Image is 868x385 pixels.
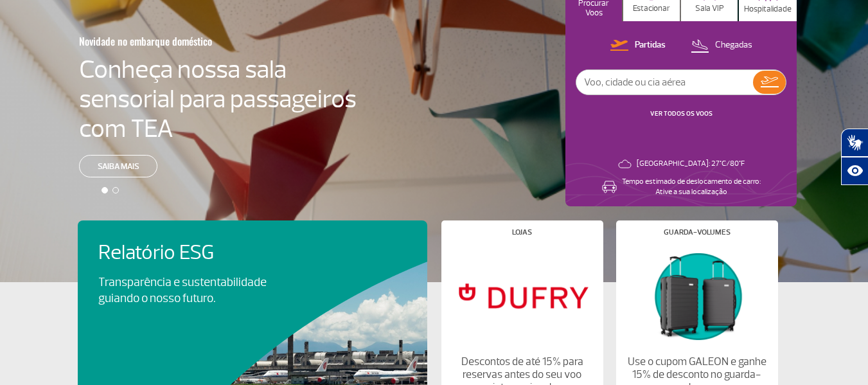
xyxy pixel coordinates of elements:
div: Plugin de acessibilidade da Hand Talk. [841,129,868,185]
h4: Guarda-volumes [664,229,731,236]
p: Partidas [635,39,666,51]
h4: Relatório ESG [98,241,303,265]
a: Saiba mais [79,155,157,177]
a: VER TODOS OS VOOS [650,109,713,118]
img: Lojas [452,246,592,345]
p: Estacionar [633,4,670,13]
button: Chegadas [687,37,756,54]
p: Transparência e sustentabilidade guiando o nosso futuro. [98,274,281,307]
h4: Lojas [512,229,532,236]
p: Sala VIP [695,4,724,13]
p: [GEOGRAPHIC_DATA]: 27°C/80°F [637,159,745,169]
button: Abrir recursos assistivos. [841,157,868,185]
button: Partidas [607,37,669,54]
h3: Novidade no embarque doméstico [79,28,294,55]
p: Tempo estimado de deslocamento de carro: Ative a sua localização [622,177,761,197]
p: Chegadas [715,39,752,51]
button: VER TODOS OS VOOS [646,109,716,119]
p: Hospitalidade [744,4,792,14]
img: Guarda-volumes [626,246,766,345]
button: Abrir tradutor de língua de sinais. [841,129,868,157]
a: Relatório ESGTransparência e sustentabilidade guiando o nosso futuro. [98,241,407,307]
input: Voo, cidade ou cia aérea [576,70,753,94]
h4: Conheça nossa sala sensorial para passageiros com TEA [79,55,357,143]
